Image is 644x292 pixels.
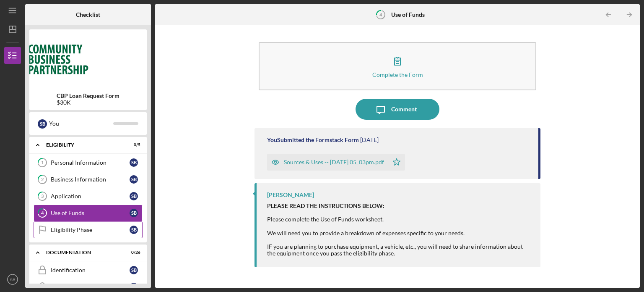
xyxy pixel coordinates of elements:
[10,277,16,282] text: SB
[267,192,314,198] div: [PERSON_NAME]
[51,193,130,200] div: Application
[57,92,119,99] b: CBP Loan Request Form
[34,262,143,279] a: IdentificationSB
[4,271,21,288] button: SB
[360,137,379,143] time: 2025-08-18 21:03
[391,99,417,120] div: Comment
[76,11,100,18] b: Checklist
[34,221,143,238] a: Eligibility PhaseSB
[34,171,143,188] a: 2Business InformationSB
[49,116,113,131] div: You
[130,158,138,167] div: S B
[57,99,119,106] div: $30K
[130,192,138,200] div: S B
[125,250,140,255] div: 0 / 26
[34,154,143,171] a: 1Personal InformationSB
[34,205,143,221] a: 4Use of FundsSB
[130,226,138,234] div: S B
[267,216,532,223] div: Please complete the Use of Funds worksheet.
[51,226,130,233] div: Eligibility Phase
[267,154,405,171] button: Sources & Uses -- [DATE] 05_03pm.pdf
[41,177,44,182] tspan: 2
[51,210,130,216] div: Use of Funds
[130,175,138,184] div: S B
[356,99,439,120] button: Comment
[267,243,532,257] div: IF you are planning to purchase equipment, a vehicle, etc., you will need to share information ab...
[38,119,47,129] div: S B
[29,34,147,84] img: Product logo
[267,137,359,143] div: You Submitted the Formstack Form
[284,159,384,166] div: Sources & Uses -- [DATE] 05_03pm.pdf
[379,12,382,17] tspan: 4
[51,176,130,183] div: Business Information
[267,230,532,237] div: We will need you to provide a breakdown of expenses specific to your needs.
[372,71,423,78] div: Complete the Form
[130,266,138,274] div: S B
[267,202,384,209] strong: PLEASE READ THE INSTRUCTIONS BELOW:
[259,42,536,90] button: Complete the Form
[51,267,130,274] div: Identification
[125,142,140,147] div: 0 / 5
[34,188,143,205] a: 3ApplicationSB
[130,209,138,217] div: S B
[130,283,138,291] div: S B
[46,142,119,147] div: Eligibility
[41,160,44,166] tspan: 1
[51,159,130,166] div: Personal Information
[41,210,44,216] tspan: 4
[391,11,425,18] b: Use of Funds
[46,250,119,255] div: Documentation
[41,194,44,199] tspan: 3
